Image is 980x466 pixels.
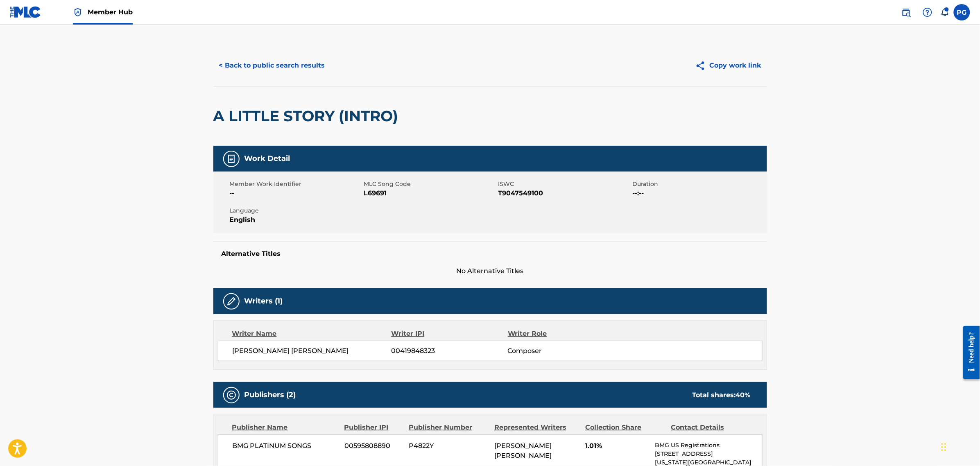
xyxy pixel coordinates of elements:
span: 40 % [736,391,751,399]
img: MLC Logo [10,6,41,18]
span: Language [230,206,362,215]
div: Publisher Name [232,423,338,432]
span: No Alternative Titles [213,266,767,276]
img: Publishers [226,390,236,400]
img: Work Detail [226,154,236,164]
img: Top Rightsholder [73,7,83,17]
div: Drag [942,435,946,459]
span: Member Work Identifier [230,180,362,188]
span: T9047549100 [498,188,631,198]
span: English [230,215,362,225]
button: < Back to public search results [213,55,331,76]
iframe: Chat Widget [939,427,980,466]
div: Represented Writers [494,423,579,432]
span: [PERSON_NAME] [PERSON_NAME] [233,346,392,356]
img: search [901,7,911,17]
img: Copy work link [695,61,710,71]
span: -- [230,188,362,198]
h2: A LITTLE STORY (INTRO) [213,107,403,125]
span: Member Hub [88,7,133,17]
span: 00419848323 [391,346,507,356]
h5: Writers (1) [244,296,283,306]
span: --:-- [633,188,765,198]
div: Contact Details [671,423,751,432]
img: help [923,7,932,17]
span: L69691 [364,188,496,198]
img: Writers [226,296,236,306]
h5: Work Detail [244,154,290,163]
div: User Menu [954,4,970,20]
div: Writer Name [232,329,392,339]
div: Publisher IPI [344,423,403,432]
div: Total shares: [693,390,751,400]
div: Publisher Number [409,423,488,432]
span: 00595808890 [344,441,403,451]
iframe: Resource Center [957,320,980,386]
h5: Alternative Titles [222,250,759,258]
span: Duration [633,180,765,188]
span: 1.01% [585,441,649,451]
span: [PERSON_NAME] [PERSON_NAME] [494,442,552,459]
div: Collection Share [585,423,665,432]
p: BMG US Registrations [655,441,762,450]
div: Notifications [941,8,949,16]
span: MLC Song Code [364,180,496,188]
span: Composer [508,346,614,356]
a: Public Search [898,4,914,20]
div: Writer IPI [391,329,508,339]
button: Copy work link [690,55,767,76]
span: BMG PLATINUM SONGS [233,441,339,451]
div: Help [919,4,936,20]
span: ISWC [498,180,631,188]
div: Writer Role [508,329,614,339]
span: P4822Y [409,441,488,451]
p: [STREET_ADDRESS] [655,450,762,458]
h5: Publishers (2) [244,390,296,400]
